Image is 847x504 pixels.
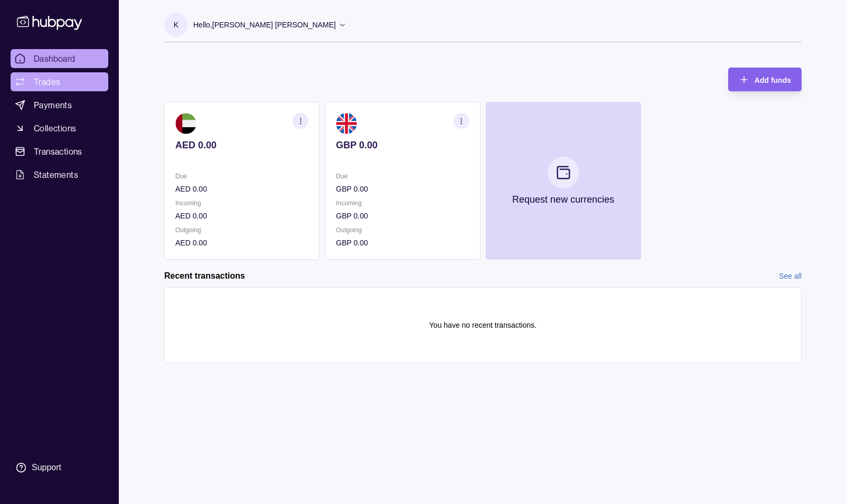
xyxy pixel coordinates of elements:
p: Request new currencies [512,194,614,205]
a: Payments [11,96,108,115]
span: Statements [34,168,78,181]
span: Collections [34,122,76,135]
span: Payments [34,99,72,111]
p: Incoming [175,197,308,209]
a: Dashboard [11,49,108,68]
p: GBP 0.00 [336,237,469,249]
img: ae [175,113,196,134]
p: Outgoing [336,224,469,236]
div: Support [32,462,61,473]
p: AED 0.00 [175,237,308,249]
p: K [174,19,178,31]
a: Transactions [11,142,108,161]
span: Add funds [755,76,791,84]
p: AED 0.00 [175,210,308,222]
span: Dashboard [34,52,76,65]
p: AED 0.00 [175,183,308,195]
p: GBP 0.00 [336,210,469,222]
p: GBP 0.00 [336,139,469,151]
a: Collections [11,119,108,138]
span: Transactions [34,145,82,158]
p: AED 0.00 [175,139,308,151]
button: Add funds [728,68,802,91]
p: Hello, [PERSON_NAME] [PERSON_NAME] [193,19,336,31]
p: Due [336,170,469,182]
p: Due [175,170,308,182]
a: Trades [11,72,108,91]
p: GBP 0.00 [336,183,469,195]
button: Request new currencies [486,102,641,260]
p: Incoming [336,197,469,209]
a: See all [779,270,802,282]
h2: Recent transactions [164,270,245,282]
a: Support [11,457,108,479]
p: You have no recent transactions. [429,319,537,331]
img: gb [336,113,357,134]
p: Outgoing [175,224,308,236]
a: Statements [11,165,108,184]
span: Trades [34,75,60,88]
